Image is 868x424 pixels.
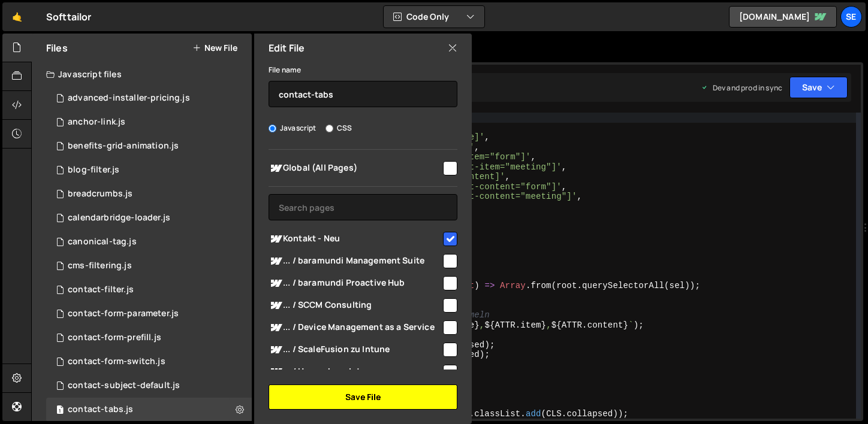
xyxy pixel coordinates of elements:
[68,213,170,223] div: calendarbridge-loader.js
[46,110,252,134] div: 8664/22327.js
[46,254,252,278] div: 8664/18320.js
[269,194,457,220] input: Search pages
[46,230,252,254] div: 8664/25495.js
[269,125,276,132] input: Javascript
[68,284,134,295] div: contact-filter.js
[729,6,837,28] a: [DOMAIN_NAME]
[269,41,305,54] h2: Edit File
[68,308,179,319] div: contact-form-parameter.js
[2,2,32,31] a: 🤙
[269,122,317,134] label: Javascript
[269,298,441,313] span: ... / SCCM Consulting
[46,350,252,374] div: 8664/24405.js
[269,343,441,357] span: ... / ScaleFusion zu Intune
[68,93,190,104] div: advanced-installer-pricing.js
[840,6,862,28] a: Se
[46,398,252,422] div: 8664/47290.js
[269,81,457,107] input: Name
[68,332,161,343] div: contact-form-prefill.js
[68,165,119,175] div: blog-filter.js
[269,384,457,410] button: Save File
[269,254,441,268] span: ... / baramundi Management Suite
[68,380,180,391] div: contact-subject-default.js
[789,77,848,98] button: Save
[192,43,237,53] button: New File
[56,406,64,416] span: 1
[68,237,137,247] div: canonical-tag.js
[68,117,125,128] div: anchor-link.js
[46,41,68,54] h2: Files
[269,161,441,175] span: Global (All Pages)
[68,261,132,271] div: cms-filtering.js
[46,374,252,398] div: 8664/18286.js
[68,356,165,367] div: contact-form-switch.js
[46,278,252,302] div: 8664/20521.js
[68,404,133,415] div: contact-tabs.js
[46,86,252,110] div: 8664/21371.js
[325,125,333,132] input: CSS
[269,320,441,335] span: ... / Device Management as a Service
[46,182,252,206] div: 8664/23779.js
[46,10,92,24] div: Softtailor
[269,365,441,379] span: ... / Hexnode zu Intune
[269,276,441,290] span: ... / baramundi Proactive Hub
[269,64,301,76] label: File name
[701,83,782,93] div: Dev and prod in sync
[68,189,132,199] div: breadcrumbs.js
[68,141,179,152] div: benefits-grid-animation.js
[46,206,252,230] div: 8664/21052.js
[269,232,441,246] span: Kontakt - Neu
[46,326,252,350] div: 8664/21016.js
[32,62,252,86] div: Javascript files
[384,6,484,28] button: Code Only
[46,158,252,182] div: 8664/21369.js
[46,134,252,158] div: 8664/19947.js
[46,302,252,326] div: 8664/21014.js
[325,122,352,134] label: CSS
